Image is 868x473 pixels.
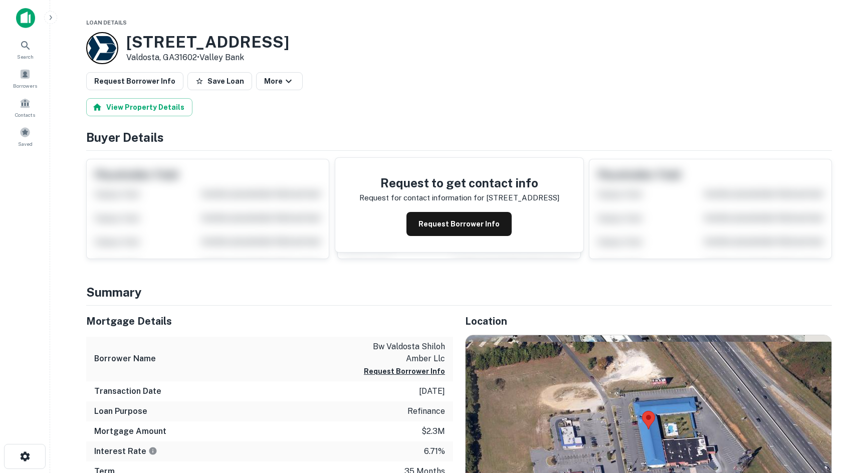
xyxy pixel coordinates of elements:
[16,8,35,28] img: capitalize-icon.png
[15,111,35,119] span: Contacts
[256,72,303,90] button: More
[3,36,47,63] a: Search
[94,425,166,437] h6: Mortgage Amount
[406,212,512,236] button: Request Borrower Info
[17,53,34,61] span: Search
[86,283,832,301] h4: Summary
[94,445,157,457] h6: Interest Rate
[3,123,47,150] a: Saved
[86,98,192,116] button: View Property Details
[3,65,47,92] a: Borrowers
[465,314,832,329] h5: Location
[126,33,289,52] h3: [STREET_ADDRESS]
[486,192,559,204] p: [STREET_ADDRESS]
[419,385,445,397] p: [DATE]
[818,393,868,441] iframe: Chat Widget
[3,94,47,121] a: Contacts
[94,405,147,417] h6: Loan Purpose
[18,140,33,148] span: Saved
[355,341,445,365] p: bw valdosta shiloh amber llc
[94,385,161,397] h6: Transaction Date
[86,314,453,329] h5: Mortgage Details
[86,72,183,90] button: Request Borrower Info
[364,365,445,377] button: Request Borrower Info
[359,174,559,192] h4: Request to get contact info
[126,52,289,64] p: Valdosta, GA31602 •
[199,53,244,62] a: Valley Bank
[94,353,156,365] h6: Borrower Name
[421,425,445,437] p: $2.3m
[13,82,37,90] span: Borrowers
[424,445,445,457] p: 6.71%
[86,20,127,26] span: Loan Details
[187,72,252,90] button: Save Loan
[86,128,832,146] h4: Buyer Details
[148,446,157,455] svg: The interest rates displayed on the website are for informational purposes only and may be report...
[407,405,445,417] p: refinance
[359,192,484,204] p: Request for contact information for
